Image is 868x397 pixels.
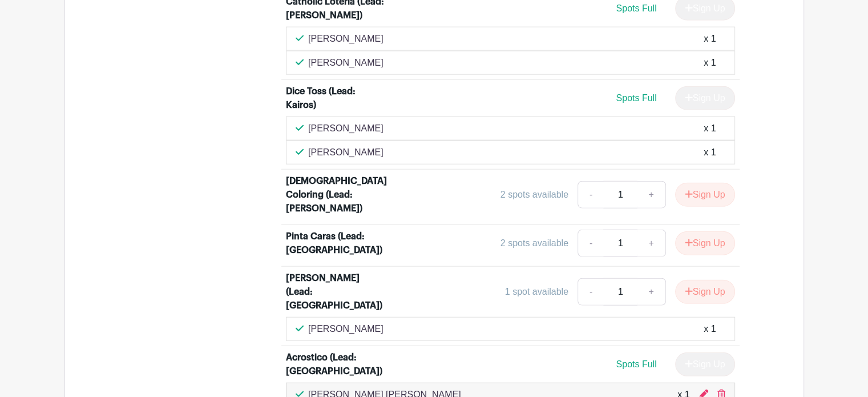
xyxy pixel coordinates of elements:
[704,322,716,336] div: x 1
[500,236,568,250] div: 2 spots available
[675,280,735,304] button: Sign Up
[286,174,387,215] div: [DEMOGRAPHIC_DATA] Coloring (Lead: [PERSON_NAME])
[505,285,568,299] div: 1 spot available
[616,3,656,13] span: Spots Full
[637,278,665,306] a: +
[578,230,604,257] a: -
[308,146,383,159] p: [PERSON_NAME]
[308,322,383,336] p: [PERSON_NAME]
[286,230,385,257] div: Pinta Caras (Lead: [GEOGRAPHIC_DATA])
[675,183,735,207] button: Sign Up
[286,351,385,378] div: Acrostico (Lead: [GEOGRAPHIC_DATA])
[308,56,383,70] p: [PERSON_NAME]
[675,231,735,255] button: Sign Up
[704,122,716,135] div: x 1
[286,85,385,112] div: Dice Toss (Lead: Kairos)
[616,359,656,369] span: Spots Full
[308,122,383,135] p: [PERSON_NAME]
[616,93,656,103] span: Spots Full
[704,146,716,159] div: x 1
[308,32,383,46] p: [PERSON_NAME]
[637,230,665,257] a: +
[637,181,665,208] a: +
[500,188,568,202] div: 2 spots available
[578,278,604,306] a: -
[286,271,385,312] div: [PERSON_NAME] (Lead: [GEOGRAPHIC_DATA])
[704,56,716,70] div: x 1
[578,181,604,208] a: -
[704,32,716,46] div: x 1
